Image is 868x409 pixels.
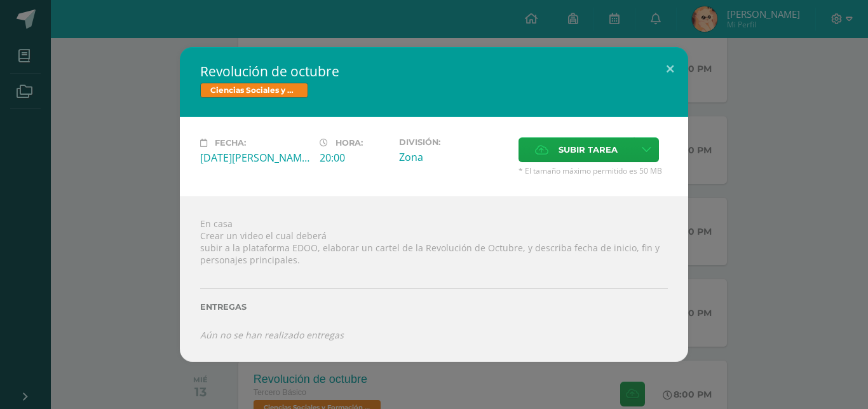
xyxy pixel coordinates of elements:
[399,150,508,164] div: Zona
[559,138,618,162] span: Subir tarea
[215,138,246,148] span: Fecha:
[200,302,668,312] label: Entregas
[320,151,389,165] div: 20:00
[200,329,344,341] i: Aún no se han realizado entregas
[200,62,668,80] h2: Revolución de octubre
[180,197,688,361] div: En casa Crear un video el cual deberá subir a la plataforma EDOO, elaborar un cartel de la Revolu...
[652,47,688,90] button: Close (Esc)
[200,83,308,98] span: Ciencias Sociales y Formación Ciudadana
[399,137,508,147] label: División:
[519,165,668,176] span: * El tamaño máximo permitido es 50 MB
[200,151,309,165] div: [DATE][PERSON_NAME]
[336,138,363,148] span: Hora:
